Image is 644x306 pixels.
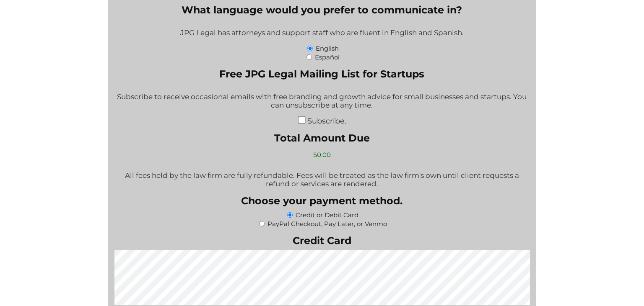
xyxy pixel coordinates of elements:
[241,195,402,207] legend: Choose your payment method.
[316,44,339,52] label: English
[114,234,530,247] label: Credit Card
[114,23,530,44] div: JPG Legal has attorneys and support staff who are fluent in English and Spanish.
[219,68,424,80] legend: Free JPG Legal Mailing List for Startups
[114,87,530,116] div: Subscribe to receive occasional emails with free branding and growth advice for small businesses ...
[307,116,346,125] label: Subscribe.
[315,53,340,61] label: Español
[114,171,530,188] p: All fees held by the law firm are fully refundable. Fees will be treated as the law firm's own un...
[267,220,387,228] label: PayPal Checkout, Pay Later, or Venmo
[182,4,462,16] legend: What language would you prefer to communicate in?
[114,132,530,144] label: Total Amount Due
[296,211,358,219] label: Credit or Debit Card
